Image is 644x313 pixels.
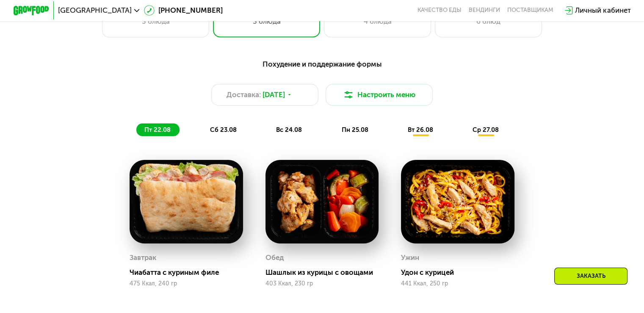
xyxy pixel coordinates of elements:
span: [GEOGRAPHIC_DATA] [58,7,132,14]
a: Вендинги [469,7,500,14]
span: вт 26.08 [408,126,433,134]
span: Доставка: [227,89,261,100]
div: 441 Ккал, 250 гр [401,280,514,287]
a: Качество еды [417,7,462,14]
span: пн 25.08 [341,126,368,134]
span: [DATE] [263,89,285,100]
div: Завтрак [130,251,156,265]
div: Шашлык из курицы с овощами [265,268,386,277]
div: 6 блюд [444,16,533,27]
button: Настроить меню [326,84,433,106]
div: 475 Ккал, 240 гр [130,280,243,287]
div: 3 блюда [111,16,200,27]
div: 3 блюда [222,16,311,27]
div: 403 Ккал, 230 гр [265,280,379,287]
div: Чиабатта с куриным филе [130,268,250,277]
div: Личный кабинет [575,5,630,16]
span: ср 27.08 [473,126,499,134]
div: Обед [265,251,284,265]
div: 4 блюда [333,16,422,27]
span: вс 24.08 [276,126,302,134]
div: Удон с курицей [401,268,521,277]
a: [PHONE_NUMBER] [144,5,223,16]
div: Заказать [554,268,627,285]
span: пт 22.08 [144,126,171,134]
div: Ужин [401,251,419,265]
div: Похудение и поддержание формы [57,59,587,70]
div: поставщикам [507,7,553,14]
span: сб 23.08 [210,126,237,134]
